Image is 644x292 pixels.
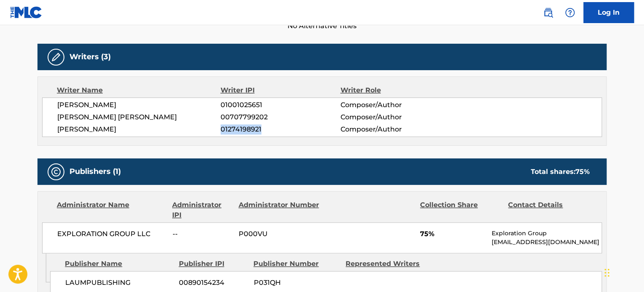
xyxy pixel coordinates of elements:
div: Writer IPI [221,85,341,95]
div: Publisher IPI [178,259,247,269]
span: EXPLORATION GROUP LLC [57,229,166,239]
span: [PERSON_NAME] [PERSON_NAME] [57,112,221,122]
h5: Publishers (1) [69,167,121,176]
span: 00890154234 [179,278,247,288]
p: [EMAIL_ADDRESS][DOMAIN_NAME] [492,238,601,247]
img: Writers [51,52,61,62]
span: 75% [420,229,485,239]
p: Exploration Group [492,229,601,238]
div: Collection Share [420,200,502,220]
span: P000VU [239,229,320,239]
div: Writer Name [57,85,221,95]
div: Writer Role [340,85,449,95]
iframe: Chat Widget [602,252,644,292]
span: [PERSON_NAME] [57,100,221,110]
a: Log In [583,2,634,23]
img: Publishers [51,167,61,177]
span: [PERSON_NAME] [57,124,221,134]
div: Publisher Name [65,259,172,269]
span: No Alternative Titles [37,21,607,31]
span: 01274198921 [221,124,340,134]
span: P031QH [253,278,339,288]
span: 75 % [575,168,590,176]
span: Composer/Author [340,124,449,134]
span: -- [173,229,232,239]
div: Help [562,4,578,21]
div: Publisher Number [253,259,339,269]
div: Drag [604,260,609,285]
img: MLC Logo [10,6,43,18]
div: Represented Writers [346,259,431,269]
h5: Writers (3) [69,52,111,62]
div: Administrator IPI [172,200,232,220]
span: LAUMPUBLISHING [65,278,173,288]
div: Administrator Name [57,200,166,220]
a: Public Search [540,4,556,21]
div: Administrator Number [238,200,320,220]
span: 01001025651 [221,100,340,110]
div: Contact Details [508,200,590,220]
img: help [565,8,575,18]
img: search [543,8,553,18]
span: 00707799202 [221,112,340,122]
span: Composer/Author [340,100,449,110]
div: Total shares: [531,167,590,177]
span: Composer/Author [340,112,449,122]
